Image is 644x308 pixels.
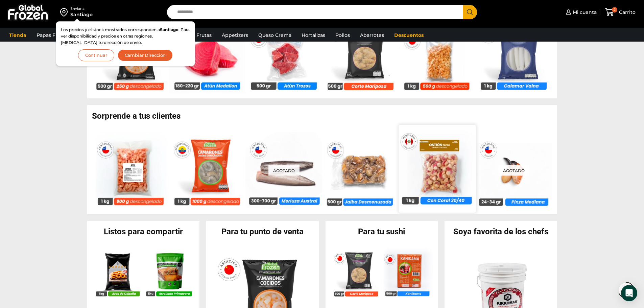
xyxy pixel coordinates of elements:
h2: Para tu punto de venta [206,228,319,236]
a: Tienda [6,29,30,42]
button: Continuar [78,49,114,61]
a: Descuentos [391,29,427,42]
p: Agotado [498,165,529,176]
h2: Para tu sushi [326,228,438,236]
p: Agotado [268,165,299,176]
h2: Soya favorita de los chefs [445,228,557,236]
a: 2 Carrito [603,4,637,20]
img: address-field-icon.svg [60,6,70,18]
strong: Santiago [160,27,178,32]
span: Mi cuenta [571,9,597,16]
a: Abarrotes [357,29,387,42]
div: Enviar a [70,6,93,11]
p: Los precios y el stock mostrados corresponden a . Para ver disponibilidad y precios en otras regi... [61,26,190,46]
span: 2 [612,7,617,13]
a: Pollos [332,29,353,42]
span: Carrito [617,9,636,16]
a: Appetizers [218,29,252,42]
a: Hortalizas [298,29,329,42]
h2: Sorprende a tus clientes [92,112,557,120]
button: Search button [463,5,477,19]
div: Open Intercom Messenger [621,285,637,301]
a: Papas Fritas [33,29,69,42]
div: Santiago [70,11,93,18]
button: Cambiar Dirección [118,49,173,61]
a: Mi cuenta [564,5,597,19]
h2: Listos para compartir [87,228,200,236]
a: Queso Crema [255,29,295,42]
